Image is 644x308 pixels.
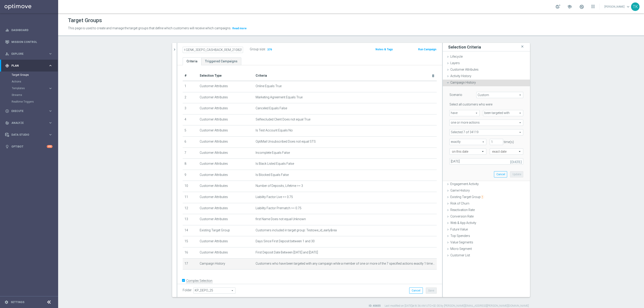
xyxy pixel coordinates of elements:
[198,192,254,203] td: Customer Attributes
[5,36,53,48] div: Mission Control
[11,24,53,36] a: Dashboard
[431,74,435,78] i: delete_forever
[265,47,266,51] label: :
[12,93,47,97] a: Streams
[256,118,310,121] span: Selfexcluded Client Does not equal True
[183,258,198,270] td: 17
[183,125,198,137] td: 5
[48,121,53,125] i: keyboard_arrow_right
[5,40,53,44] div: Mission Control
[409,287,423,294] button: Cancel
[256,84,282,88] span: Online Equals True
[5,121,53,125] div: track_changes Analyze keyboard_arrow_right
[256,173,289,177] span: Is Blocked Equals False
[5,109,53,113] button: play_circle_outline Execute keyboard_arrow_right
[449,148,486,155] ng-select: on this date
[12,85,58,92] div: Templates
[256,162,294,166] span: Is Black Listed Equals False
[183,57,201,65] a: Criteria
[12,100,47,103] a: Realtime Triggers
[369,304,381,308] label: ID: 40655
[11,110,48,112] span: Execute
[12,73,47,77] a: Target Groups
[450,234,470,238] span: Top Spenders
[450,81,476,84] span: Campaign History
[256,151,290,155] span: Incomplete Equals False
[450,74,471,78] span: Activity History
[450,195,484,199] span: Existing Target Group
[256,217,306,221] span: first Name Does not equal Unknown
[450,182,479,186] span: Engagement Activity
[198,71,254,81] th: Selection Type
[12,78,58,85] div: Actions
[183,71,198,81] th: #
[12,80,47,83] a: Actions
[418,47,437,52] button: Run Campaign
[5,141,53,152] div: Optibot
[198,258,254,270] td: Campaign History
[198,92,254,103] td: Customer Attributes
[198,114,254,125] td: Customer Attributes
[12,86,53,90] button: Templates keyboard_arrow_right
[198,247,254,258] td: Customer Attributes
[5,28,53,32] button: equalizer Dashboard
[449,158,523,165] input: Select date
[47,145,53,148] div: +10
[11,133,48,136] span: Data Studio
[5,28,9,32] i: equalizer
[426,287,437,294] button: Save
[256,74,267,77] span: Criteria
[256,195,293,199] span: Liability Factor Live >= 0.75
[450,129,523,135] span: E_MIN-LOW_AUTO_CASHBACK_DAILY 1DEPO TUESDAY 50 TO 150_WEEKLY E_MED-HIGH_AUTO_CASHBACK_DAILY 1DEPO...
[68,17,102,24] h1: Target Groups
[450,215,474,218] span: Conversion Rate
[183,159,198,170] td: 8
[198,170,254,181] td: Customer Attributes
[198,81,254,92] td: Customer Attributes
[450,228,468,231] span: Future Value
[5,133,53,137] div: Data Studio keyboard_arrow_right
[198,203,254,214] td: Customer Attributes
[256,106,287,110] span: Canceled Equals False
[385,304,529,308] label: Last modified on [DATE] at 8:36 AM UTC+02:00 by [PERSON_NAME][EMAIL_ADDRESS][PERSON_NAME][DOMAIN_...
[183,225,198,236] td: 14
[12,92,58,98] div: Streams
[256,262,435,266] span: Customers who have been targeted with any campaign while a member of one or more of the 7 specifi...
[450,68,479,71] span: Customer Attributes
[12,87,48,90] div: Templates
[48,63,53,68] i: keyboard_arrow_right
[510,158,523,163] i: [DATE]
[5,145,53,148] button: lightbulb Optibot +10
[11,122,48,124] span: Analyze
[494,171,507,177] button: Cancel
[12,87,44,90] span: Templates
[183,236,198,247] td: 15
[5,64,9,68] i: gps_fixed
[448,44,481,50] h3: Selection Criteria
[5,121,9,125] i: track_changes
[68,26,231,30] span: This page is used to create and manage the target groups that define which customers will receive...
[5,145,9,149] i: lightbulb
[450,202,469,205] span: Risk of Churn
[11,301,24,304] a: Settings
[5,52,9,56] i: person_search
[490,148,523,155] ng-select: exact date
[5,64,48,68] div: Plan
[450,189,470,192] span: Game History
[5,52,53,56] button: person_search Explore keyboard_arrow_right
[11,141,47,152] a: Optibot
[48,52,53,56] i: keyboard_arrow_right
[450,253,470,257] span: Customer List
[183,92,198,103] td: 2
[186,279,212,283] label: Complex Selection
[48,86,53,91] i: keyboard_arrow_right
[450,61,460,65] span: Layers
[450,240,473,244] span: Value Segments
[183,247,198,258] td: 16
[183,148,198,159] td: 7
[183,181,198,192] td: 10
[11,64,48,67] span: Plan
[198,236,254,247] td: Customer Attributes
[450,221,476,225] span: Web & App Activity
[183,214,198,225] td: 13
